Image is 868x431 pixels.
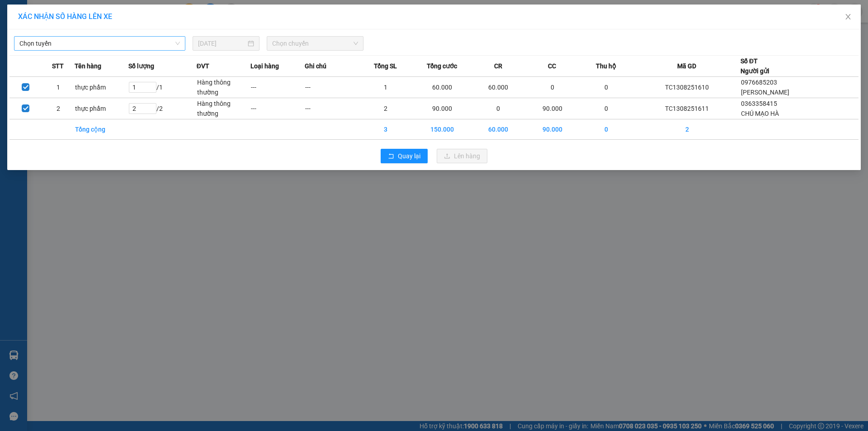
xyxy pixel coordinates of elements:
td: 0 [580,77,634,98]
td: 3 [359,119,413,140]
span: CR [494,61,502,71]
span: Thu hộ [596,61,616,71]
td: 2 [359,98,413,119]
input: 13/08/2025 [198,38,246,48]
td: 90.000 [525,119,580,140]
td: 0 [525,77,580,98]
td: TC1308251611 [633,98,741,119]
span: STT [52,61,64,71]
td: 90.000 [413,98,471,119]
td: 150.000 [413,119,471,140]
span: Chọn chuyến [272,37,358,50]
span: Ghi chú [305,61,326,71]
td: Tổng cộng [75,119,129,140]
button: Close [835,5,861,30]
td: TC1308251610 [633,77,741,98]
span: 0976685203 [741,79,777,86]
td: --- [250,77,305,98]
span: Tên hàng [75,61,101,71]
span: CC [548,61,556,71]
span: Mã GD [677,61,696,71]
td: Hàng thông thường [197,98,251,119]
td: 60.000 [413,77,471,98]
span: XÁC NHẬN SỐ HÀNG LÊN XE [18,12,112,21]
td: 60.000 [471,119,525,140]
button: uploadLên hàng [437,149,487,163]
span: CHÚ MẠO HÀ [741,110,779,117]
td: --- [305,98,359,119]
span: Số lượng [128,61,154,71]
td: / 2 [128,98,197,119]
span: Tổng cước [427,61,457,71]
td: 2 [633,119,741,140]
td: --- [305,77,359,98]
td: 1 [42,77,75,98]
td: thực phẩm [75,98,129,119]
td: 90.000 [525,98,580,119]
td: / 1 [128,77,197,98]
td: thực phẩm [75,77,129,98]
span: Tổng SL [374,61,397,71]
span: close [844,13,852,20]
td: 2 [42,98,75,119]
span: ĐVT [197,61,209,71]
td: 0 [580,98,634,119]
span: 0363358415 [741,100,777,107]
span: Quay lại [398,151,420,161]
td: Hàng thông thường [197,77,251,98]
span: Loại hàng [250,61,279,71]
td: 0 [580,119,634,140]
td: 0 [471,98,525,119]
td: 60.000 [471,77,525,98]
td: --- [250,98,305,119]
button: rollbackQuay lại [381,149,428,163]
div: Số ĐT Người gửi [741,56,769,76]
span: rollback [388,153,394,160]
span: [PERSON_NAME] [741,89,789,96]
span: Chọn tuyến [19,37,180,50]
td: 1 [359,77,413,98]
